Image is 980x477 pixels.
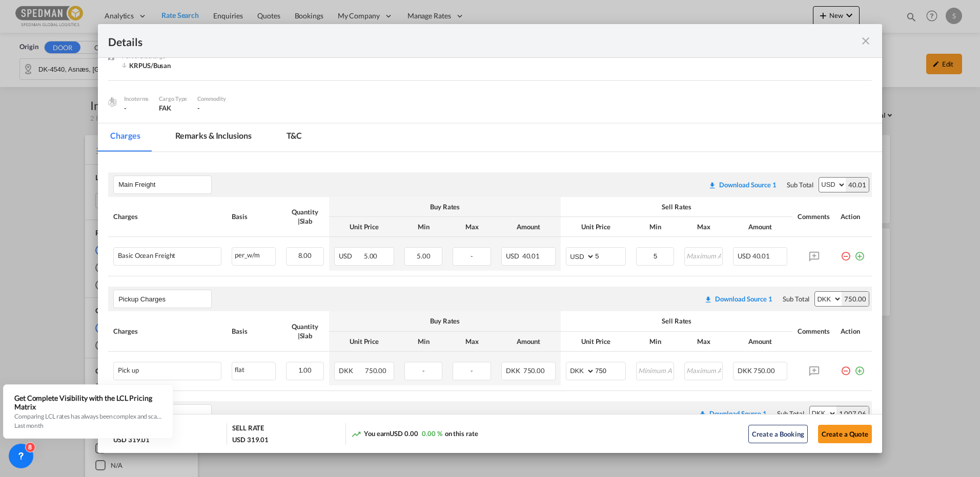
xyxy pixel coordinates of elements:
md-icon: icon-plus-circle-outline green-400-fg [854,247,865,257]
div: Basis [232,327,275,336]
span: 1.00 [298,366,312,374]
th: Unit Price [329,332,399,352]
img: cargo.png [107,96,118,107]
span: USD [339,252,362,260]
md-icon: icon-close fg-AAA8AD m-0 cursor [860,35,872,47]
input: Minimum Amount [637,248,674,263]
button: Create a Booking [748,425,808,443]
span: 5.00 [364,252,378,260]
div: Incoterms [124,94,149,103]
md-tab-item: T&C [274,123,315,151]
th: Action [835,311,871,351]
span: 0.00 % [422,429,442,438]
div: Sub Total [783,294,809,303]
th: Unit Price [561,217,631,237]
button: Download original source rate sheet [699,290,778,308]
div: Download original source rate sheet [693,409,772,418]
div: Download Source 1 [719,181,777,189]
span: 750.00 [523,366,545,375]
md-icon: icon-trending-up [351,429,361,439]
div: - [124,103,149,113]
th: Amount [496,332,561,352]
div: 40.01 [846,178,869,192]
input: 750 [595,362,625,378]
div: Details [108,34,795,47]
md-icon: icon-plus-circle-outline green-400-fg [854,362,865,372]
span: 5.00 [417,252,431,260]
button: Download original source rate sheet [703,176,782,194]
div: Download original source rate sheet [703,181,782,189]
div: Download original source rate sheet [708,181,777,189]
div: per_w/m [232,248,275,261]
div: Basic Ocean Freight [118,252,175,259]
div: Cargo Type [159,94,187,103]
th: Comments [792,311,835,351]
th: Unit Price [329,217,399,237]
th: Min [631,217,680,237]
md-icon: icon-download [708,181,717,189]
div: USD 319.01 [232,435,269,444]
input: Minimum Amount [637,362,674,378]
span: - [197,104,200,112]
span: - [471,366,473,375]
div: 750.00 [842,292,868,306]
span: DKK [506,366,522,375]
div: Sell Rates [566,202,787,211]
div: Charges [113,327,221,336]
th: Min [399,332,448,352]
div: Buy Rates [334,202,556,211]
th: Max [447,332,496,352]
span: DKK [738,366,752,375]
div: Quantity | Slab [286,322,324,340]
th: Min [399,217,448,237]
span: - [471,252,473,260]
md-icon: icon-download [699,410,707,418]
div: SELL RATE [232,423,264,435]
md-icon: icon-download [704,295,712,303]
input: Leg Name [118,177,211,192]
div: Pick up [118,366,138,374]
input: Leg Name [118,291,211,307]
input: Maximum Amount [685,248,722,263]
md-dialog: Pickup Door ... [98,24,882,453]
div: Download original source rate sheet [699,409,767,418]
span: 40.01 [752,252,770,260]
div: FAK [159,103,187,113]
div: Charges [113,212,221,221]
input: Maximum Amount [685,362,722,378]
div: flat [232,362,275,375]
button: Create a Quote [818,425,872,443]
span: USD [738,252,751,260]
span: DKK [339,366,363,375]
input: 5 [595,248,625,263]
div: Buy Rates [334,316,556,326]
th: Max [447,217,496,237]
th: Amount [496,217,561,237]
th: Action [835,197,871,237]
div: KRPUS/Busan [122,61,204,70]
div: Basis [232,212,275,221]
th: Min [631,332,680,352]
div: 1,007.06 [836,406,869,421]
span: USD 0.00 [390,429,418,438]
span: 8.00 [298,251,312,259]
md-icon: icon-minus-circle-outline red-400-fg pt-7 [841,247,851,257]
th: Comments [792,197,835,237]
span: 750.00 [365,366,386,375]
span: - [422,366,425,375]
md-tab-item: Charges [98,123,152,151]
div: Download original source rate sheet [699,295,778,303]
div: Sell Rates [566,316,787,326]
div: Download original source rate sheet [704,295,772,303]
div: You earn on this rate [351,429,478,440]
th: Amount [728,217,792,237]
span: USD [506,252,521,260]
th: Amount [728,332,792,352]
th: Max [679,217,728,237]
span: 750.00 [753,366,775,375]
div: Download Source 1 [715,295,772,303]
md-tab-item: Remarks & Inclusions [163,123,264,151]
div: USD 319.01 [113,435,150,444]
span: 40.01 [522,252,540,260]
th: Max [679,332,728,352]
